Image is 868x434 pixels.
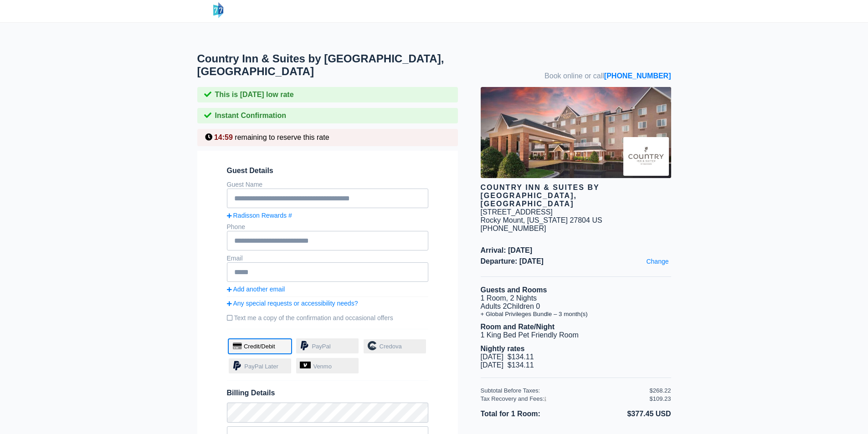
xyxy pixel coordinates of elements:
[650,387,671,394] div: $268.22
[570,216,590,224] span: 27804
[481,331,671,339] li: 1 King Bed Pet Friendly Room
[227,311,428,325] label: Text me a copy of the confirmation and occasional offers
[214,133,233,141] span: 14:59
[481,408,576,420] li: Total for 1 Room:
[227,389,428,397] span: Billing Details
[644,255,671,267] a: Change
[623,137,669,176] img: Brand logo for Country Inn & Suites by Radisson Rocky Mount, NC
[576,408,671,420] li: $377.45 USD
[227,300,428,307] a: Any special requests or accessibility needs?
[650,395,671,402] div: $109.23
[481,353,534,361] span: [DATE] $134.11
[312,343,330,350] span: PayPal
[300,362,311,368] img: venmo-logo.svg
[227,167,428,175] span: Guest Details
[481,184,671,208] div: Country Inn & Suites by [GEOGRAPHIC_DATA], [GEOGRAPHIC_DATA]
[544,72,671,80] span: Book online or call
[481,257,671,266] span: Departure: [DATE]
[481,87,671,178] img: hotel image
[197,108,458,123] div: Instant Confirmation
[481,311,671,317] li: + Global Privileges Bundle – 3 month(s)
[481,286,547,294] b: Guests and Rooms
[227,255,243,262] label: Email
[527,216,568,224] span: [US_STATE]
[197,87,458,102] div: This is [DATE] low rate
[227,212,428,219] a: Radisson Rewards #
[227,286,428,293] a: Add another email
[197,52,481,78] h1: Country Inn & Suites by [GEOGRAPHIC_DATA], [GEOGRAPHIC_DATA]
[481,345,525,352] b: Nightly rates
[380,343,402,350] span: Credova
[507,302,540,310] span: Children 0
[481,302,671,311] li: Adults 2
[244,363,278,370] span: PayPal Later
[244,343,275,350] span: Credit/Debit
[481,387,650,394] div: Subtotal Before Taxes:
[604,72,671,80] a: [PHONE_NUMBER]
[481,225,671,233] div: [PHONE_NUMBER]
[227,181,263,188] label: Guest Name
[481,323,555,331] b: Room and Rate/Night
[235,133,329,141] span: remaining to reserve this rate
[213,2,223,18] img: logo-header-small.png
[481,216,525,224] span: Rocky Mount,
[481,294,671,302] li: 1 Room, 2 Nights
[481,246,671,255] span: Arrival: [DATE]
[481,208,553,216] div: [STREET_ADDRESS]
[481,395,650,402] div: Tax Recovery and Fees:
[592,216,602,224] span: US
[313,363,331,370] span: Venmo
[227,223,245,230] label: Phone
[481,361,534,369] span: [DATE] $134.11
